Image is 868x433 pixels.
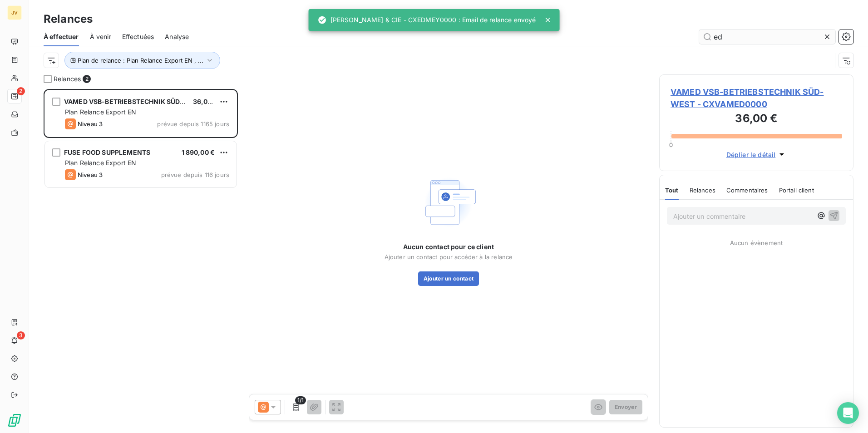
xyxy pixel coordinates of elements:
span: Plan de relance : Plan Relance Export EN , ... [78,57,203,64]
span: À venir [90,32,111,41]
div: Open Intercom Messenger [837,402,859,424]
span: Analyse [165,32,189,41]
span: VAMED VSB-BETRIEBSTECHNIK SÜD-WEST [64,98,202,105]
img: Empty state [419,173,478,231]
button: Ajouter un contact [418,271,479,286]
span: Aucun évènement [730,239,783,246]
span: Relances [54,74,81,84]
img: Logo LeanPay [7,413,22,428]
button: Déplier le détail [724,149,789,160]
span: Aucun contact pour ce client [403,242,494,251]
button: Envoyer [609,400,642,414]
span: 3 [17,331,25,340]
span: Commentaires [726,187,768,194]
span: Relances [690,187,715,194]
span: Plan Relance Export EN [65,159,136,167]
span: 1 890,00 € [182,148,215,156]
button: Plan de relance : Plan Relance Export EN , ... [64,52,220,69]
span: Niveau 3 [78,171,103,178]
span: 1/1 [295,396,306,404]
span: 0 [669,141,673,148]
span: 36,00 € [193,98,218,105]
span: Tout [665,187,679,194]
span: Ajouter un contact pour accéder à la relance [385,253,513,261]
div: grid [44,89,238,433]
span: FUSE FOOD SUPPLEMENTS [64,148,150,156]
h3: Relances [44,11,93,27]
span: Plan Relance Export EN [65,108,136,116]
span: prévue depuis 1165 jours [157,120,229,128]
span: VAMED VSB-BETRIEBSTECHNIK SÜD-WEST - CXVAMED0000 [671,86,842,110]
input: Rechercher [699,30,835,44]
div: JV [7,5,22,20]
span: prévue depuis 116 jours [161,171,229,178]
div: [PERSON_NAME] & CIE - CXEDMEY0000 : Email de relance envoyé [318,12,536,28]
span: Niveau 3 [78,120,103,128]
span: 2 [83,75,91,83]
span: À effectuer [44,32,79,41]
span: Portail client [779,187,814,194]
span: Effectuées [122,32,154,41]
h3: 36,00 € [671,110,842,128]
span: 2 [17,87,25,95]
span: Déplier le détail [726,150,776,159]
